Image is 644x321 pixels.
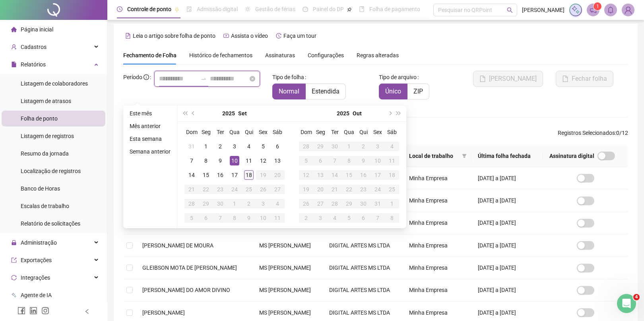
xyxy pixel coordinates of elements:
span: file-text [125,33,131,39]
td: 2025-10-17 [370,168,385,182]
span: search [507,7,513,13]
td: 2025-11-08 [385,211,399,225]
th: Qua [227,125,242,139]
td: [DATE] a [DATE] [471,189,543,212]
td: 2025-10-23 [356,182,370,196]
td: 2025-10-26 [299,196,313,211]
td: 2025-10-04 [270,196,285,211]
span: instagram [41,307,49,315]
div: 5 [258,142,268,151]
span: history [276,33,281,39]
span: lock [11,240,17,245]
td: 2025-09-08 [199,154,213,168]
span: 1 [596,4,599,9]
div: 23 [215,185,225,194]
div: 13 [273,156,282,165]
span: Painel do DP [313,6,344,12]
td: Minha Empresa [403,189,471,212]
th: Ter [328,125,342,139]
span: Localização de registros [21,168,81,174]
td: 2025-11-03 [313,211,328,225]
td: 2025-09-21 [184,182,199,196]
td: 2025-09-27 [270,182,285,196]
span: Registros Selecionados [558,130,615,136]
div: 29 [201,199,211,208]
span: file [11,62,17,67]
div: 19 [258,170,268,180]
th: Sex [370,125,385,139]
td: 2025-10-07 [213,211,227,225]
div: 2 [215,142,225,151]
td: 2025-10-05 [184,211,199,225]
span: [PERSON_NAME] [522,6,564,14]
button: year panel [337,105,349,121]
td: Minha Empresa [403,234,471,257]
div: 23 [359,185,368,194]
img: 74735 [622,4,634,16]
td: 2025-11-01 [385,196,399,211]
td: [DATE] a [DATE] [471,212,543,234]
button: next-year [385,105,394,121]
td: 2025-10-10 [370,154,385,168]
span: GLEIBSON MOTA DE [PERSON_NAME] [142,265,237,271]
th: Seg [199,125,213,139]
div: 18 [244,170,254,180]
button: [PERSON_NAME] [473,71,543,87]
span: Leia o artigo sobre folha de ponto [133,33,215,39]
sup: 1 [594,2,601,10]
td: 2025-10-03 [370,139,385,154]
td: 2025-09-06 [270,139,285,154]
div: 19 [301,185,311,194]
span: Tipo de arquivo [379,73,417,82]
button: year panel [222,105,235,121]
span: Listagem de colaboradores [21,80,88,87]
span: Configurações [308,53,344,58]
td: 2025-11-04 [328,211,342,225]
div: 8 [201,156,211,165]
div: 3 [316,213,325,223]
td: 2025-10-28 [328,196,342,211]
th: Qua [342,125,356,139]
td: 2025-10-24 [370,182,385,196]
button: super-prev-year [180,105,189,121]
li: Semana anterior [126,147,174,156]
div: 6 [316,156,325,165]
td: 2025-11-02 [299,211,313,225]
td: 2025-10-16 [356,168,370,182]
span: Faça um tour [283,33,316,39]
td: DIGITAL ARTES MS LTDA [323,279,403,302]
td: 2025-10-19 [299,182,313,196]
td: 2025-10-02 [356,139,370,154]
td: 2025-10-31 [370,196,385,211]
div: 29 [316,142,325,151]
td: 2025-09-20 [270,168,285,182]
td: MS [PERSON_NAME] [253,234,323,257]
div: 15 [201,170,211,180]
div: 12 [258,156,268,165]
span: Integrações [21,274,50,281]
span: Administração [21,239,57,246]
span: : 0 / 12 [558,128,628,141]
td: 2025-10-27 [313,196,328,211]
img: sparkle-icon.fc2bf0ac1784a2077858766a79e2daf3.svg [571,6,580,14]
div: 7 [373,213,382,223]
td: Minha Empresa [403,257,471,279]
span: Controle de ponto [127,6,171,12]
div: 17 [373,170,382,180]
td: 2025-10-11 [270,211,285,225]
td: 2025-08-31 [184,139,199,154]
div: 27 [273,185,282,194]
span: close-circle [250,76,255,82]
span: [PERSON_NAME] [142,309,185,316]
td: 2025-09-04 [242,139,256,154]
div: 16 [359,170,368,180]
div: 17 [230,170,239,180]
td: 2025-10-10 [256,211,270,225]
div: 8 [387,213,397,223]
td: 2025-10-05 [299,154,313,168]
span: youtube [223,33,229,39]
div: 3 [230,142,239,151]
span: [PERSON_NAME] DO AMOR DIVINO [142,287,230,293]
div: 28 [330,199,339,208]
span: file-done [186,6,192,12]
